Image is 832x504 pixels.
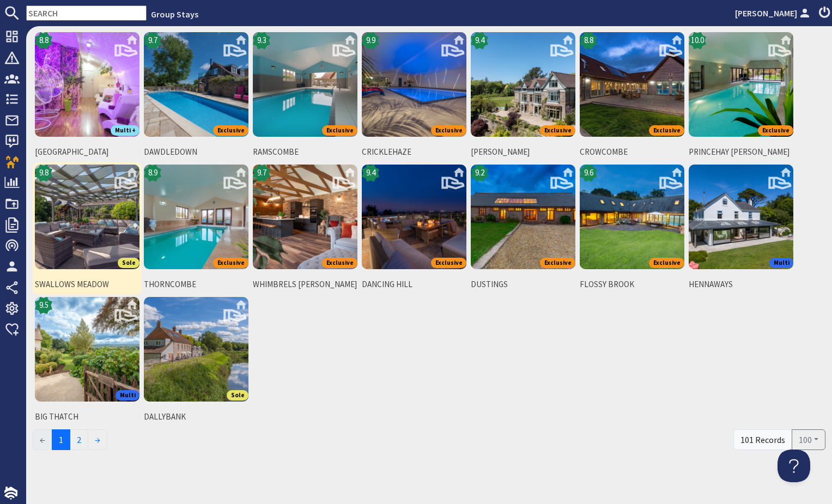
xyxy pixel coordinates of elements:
span: DUSTINGS [471,278,575,291]
span: DAWDLEDOWN [144,146,248,159]
a: DAWDLEDOWN's icon9.7ExclusiveDAWDLEDOWN [142,30,251,162]
a: KENNARD HALL's icon9.4Exclusive[PERSON_NAME] [469,30,578,162]
a: PRINCEHAY BARTON's icon10.0ExclusivePRINCEHAY [PERSON_NAME] [687,30,795,162]
span: 8.9 [148,167,157,179]
span: Sole [118,258,139,268]
span: Exclusive [758,125,793,136]
span: Exclusive [649,258,684,268]
span: [GEOGRAPHIC_DATA] [35,146,139,159]
img: DAWDLEDOWN's icon [144,32,248,137]
div: 101 Records [733,429,792,450]
span: BIG THATCH [35,411,139,423]
a: CRICKLEHAZE's icon9.9ExclusiveCRICKLEHAZE [360,30,469,162]
span: 9.3 [257,34,266,47]
span: RAMSCOMBE [253,146,357,159]
a: RAMSCOMBE's icon9.3ExclusiveRAMSCOMBE [251,30,360,162]
span: Exclusive [213,258,248,268]
input: SEARCH [26,5,147,21]
img: DALLYBANK's icon [144,297,248,402]
span: 9.9 [366,34,375,47]
span: THORNCOMBE [144,278,248,291]
a: WHIMBRELS BARTON's icon9.7ExclusiveWHIMBRELS [PERSON_NAME] [251,162,360,295]
span: CRICKLEHAZE [362,146,466,159]
button: 100 [792,429,825,450]
span: 9.7 [148,34,157,47]
span: PRINCEHAY [PERSON_NAME] [689,146,793,159]
span: FLOSSY BROOK [580,278,684,291]
span: 9.5 [39,299,48,312]
span: 9.2 [475,167,484,179]
a: Group Stays [151,9,198,20]
span: Exclusive [322,125,357,136]
span: 8.8 [39,34,48,47]
a: BIG THATCH's icon9.5MultiBIG THATCH [33,295,142,427]
span: Sole [227,390,248,400]
span: SWALLOWS MEADOW [35,278,139,291]
a: FLOSSY BROOK's icon9.6ExclusiveFLOSSY BROOK [578,162,687,295]
img: CROWCOMBE's icon [580,32,684,137]
span: Multi [116,390,139,400]
a: [PERSON_NAME] [735,7,812,20]
span: Exclusive [322,258,357,268]
iframe: Toggle Customer Support [778,450,810,482]
img: CRICKLEHAZE's icon [362,32,466,137]
span: CROWCOMBE [580,146,684,159]
span: Exclusive [540,125,575,136]
a: CROWCOMBE's icon8.8ExclusiveCROWCOMBE [578,30,687,162]
span: 8.8 [584,34,593,47]
span: 9.8 [39,167,48,179]
span: 9.4 [366,167,375,179]
span: 9.6 [584,167,593,179]
img: FLOSSY BROOK's icon [580,165,684,269]
span: Exclusive [431,258,466,268]
a: THORNCOMBE's icon8.9ExclusiveTHORNCOMBE [142,162,251,295]
img: PRINCEHAY BARTON's icon [689,32,793,137]
a: PALOOZA TOWNHOUSE's icon8.8Multi +[GEOGRAPHIC_DATA] [33,30,142,162]
img: DANCING HILL's icon [362,165,466,269]
span: 9.4 [475,34,484,47]
img: THORNCOMBE's icon [144,165,248,269]
img: DUSTINGS's icon [471,165,575,269]
a: DUSTINGS's icon9.2ExclusiveDUSTINGS [469,162,578,295]
span: Exclusive [213,125,248,136]
a: DANCING HILL's icon9.4ExclusiveDANCING HILL [360,162,469,295]
img: HENNAWAYS's icon [689,165,793,269]
img: BIG THATCH's icon [35,297,139,402]
img: PALOOZA TOWNHOUSE's icon [35,32,139,137]
span: HENNAWAYS [689,278,793,291]
a: → [88,429,107,450]
img: staytech_i_w-64f4e8e9ee0a9c174fd5317b4b171b261742d2d393467e5bdba4413f4f884c10.svg [4,487,17,500]
span: Exclusive [540,258,575,268]
a: HENNAWAYS's iconMultiHENNAWAYS [687,162,795,295]
a: SWALLOWS MEADOW's icon9.8SoleSWALLOWS MEADOW [33,162,142,295]
span: DALLYBANK [144,411,248,423]
a: 2 [70,429,88,450]
img: WHIMBRELS BARTON's icon [253,165,357,269]
span: Exclusive [431,125,466,136]
span: Multi + [111,125,139,136]
img: KENNARD HALL's icon [471,32,575,137]
span: Multi [769,258,793,268]
img: RAMSCOMBE's icon [253,32,357,137]
img: SWALLOWS MEADOW's icon [35,165,139,269]
span: 9.7 [257,167,266,179]
span: Exclusive [649,125,684,136]
span: 10.0 [691,34,704,47]
span: 1 [52,429,70,450]
span: DANCING HILL [362,278,466,291]
a: DALLYBANK's iconSoleDALLYBANK [142,295,251,427]
span: WHIMBRELS [PERSON_NAME] [253,278,357,291]
span: [PERSON_NAME] [471,146,575,159]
